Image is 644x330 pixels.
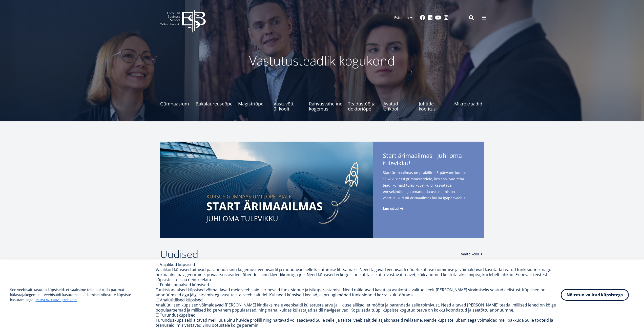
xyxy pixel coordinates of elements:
[383,159,410,167] span: tulevikku!
[160,282,209,288] label: Funktsionaalsed küpsised
[461,252,484,257] a: Vaata kõiki
[309,101,342,111] span: Rahvusvaheline kogemus
[188,53,456,68] p: Vastutusteadlik kogukond
[160,297,203,303] label: Analüütilised küpsised
[383,206,399,211] span: Loe edasi
[419,101,449,111] span: Juhtide koolitus
[454,101,484,106] span: Mikrokraadid
[383,169,474,201] span: Start ärimaailmas on praktiline 3-päevane kursus 11.–12. klassi gümnasistidele, kes soovivad teha...
[428,15,433,20] a: Linkedin
[160,262,195,267] label: Vajalikud küpsised
[160,142,373,238] img: Start arimaailmas
[383,152,474,168] span: Start ärimaailmas - Juhi oma
[238,101,268,106] span: Magistriõpe
[156,318,561,328] div: Turundusküpsiseid aitavad meil luua Sinu huvide profiili ning näitavad või saadavad Sulle sellel ...
[10,287,156,302] p: See veebisait kasutab küpsiseid, et saaksime teile pakkuda parimat külastajakogemust. Veebisaidi ...
[196,91,233,111] a: Bakalaureuseõpe
[160,101,190,106] span: Gümnaasium
[274,91,303,111] a: Vastuvõtt ülikooli
[420,15,425,20] a: Facebook
[160,248,456,260] h2: Uudised
[156,267,561,282] div: Vajalikud küpsised aitavad parandada sinu kogemust veebisaidil ja muudavad selle kasutamise lihts...
[156,302,561,313] div: Analüütilised küpsised võimaldavad [PERSON_NAME] kindlaks meie veebisaidi külastuste arvu ja liik...
[238,91,268,111] a: Magistriõpe
[348,101,378,111] span: Teadustöö ja doktoriõpe
[419,91,449,111] a: Juhtide koolitus
[383,101,413,111] span: Avatud Ülikool
[160,91,190,111] a: Gümnaasium
[454,91,484,111] a: Mikrokraadid
[34,297,77,302] a: [PERSON_NAME] rohkem
[156,287,561,297] div: Funktsionaalsed küpsised võimaldavad meie veebisaidil erinevaid funktsioone ja isikupärastamist. ...
[274,101,303,111] span: Vastuvõtt ülikooli
[444,15,449,20] a: Instagram
[196,101,233,106] span: Bakalaureuseõpe
[435,15,441,20] a: Youtube
[160,312,196,318] label: Turundusküpsised
[383,206,404,211] a: Loe edasi
[309,91,342,111] a: Rahvusvaheline kogemus
[561,289,629,301] button: Nõustun valitud küpsistega
[383,91,413,111] a: Avatud Ülikool
[348,91,378,111] a: Teadustöö ja doktoriõpe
